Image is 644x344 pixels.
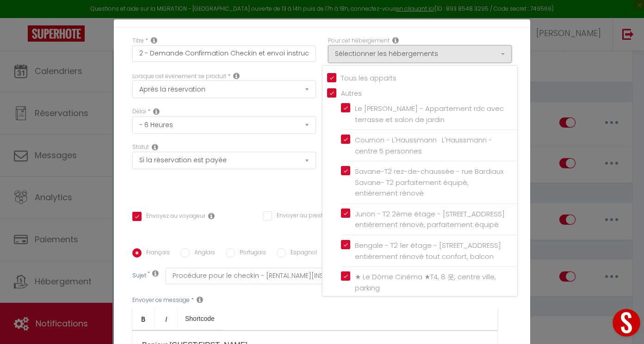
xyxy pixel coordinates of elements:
label: Français [142,248,170,258]
label: Portugais [235,248,266,258]
a: Bold [132,307,155,330]
span: Le [PERSON_NAME] - Appartement rdc avec terrasse et salon de jardin [355,104,504,124]
label: Délai [132,107,146,116]
label: Pour cet hébergement [328,37,390,45]
button: Sélectionner les hébergements [328,45,512,63]
i: Message [197,296,203,303]
i: Event Occur [233,72,240,80]
iframe: LiveChat chat widget [605,305,644,344]
span: Autres [341,89,362,98]
span: Junon - T2 2ème étage - [STREET_ADDRESS] entièrement rénové, parfaitement équipé [355,209,505,230]
label: Envoyer ce message [132,296,190,305]
span: Bengale - T2 1er étage - [STREET_ADDRESS] entièrement rénové tout confort, balcon [355,240,501,261]
i: This Rental [392,37,399,44]
label: Titre [132,37,144,45]
i: Subject [152,270,159,277]
label: Anglais [190,248,215,258]
span: Savane-T2 rez-de-chaussée - rue Bardiaux · Savane- T2 parfaitement équipé, entièrement rénové [355,166,507,198]
span: Cournon - L'Haussmann · L'Haussmann - centre 5 personnes [355,135,492,156]
i: Envoyer au voyageur [208,212,215,220]
label: Lorsque cet événement se produit [132,72,226,81]
label: Espagnol [286,248,317,258]
span: ★ Le Dôme Cinéma ★T4, 8 웃, centre ville, parking [355,272,496,293]
i: Action Time [153,108,160,115]
a: Italic [155,307,178,330]
label: Statut [132,143,149,152]
i: Booking status [152,143,158,151]
i: Title [151,37,157,44]
label: Sujet [132,271,146,281]
a: Shortcode [178,307,222,330]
